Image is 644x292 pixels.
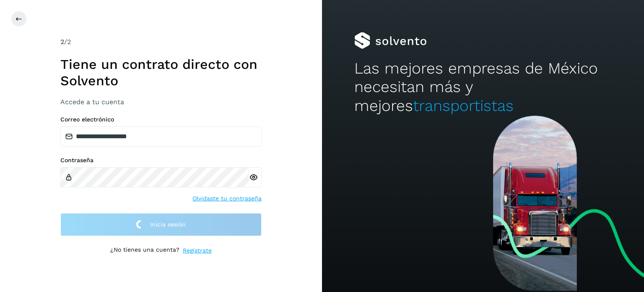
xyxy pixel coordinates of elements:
label: Correo electrónico [60,116,262,123]
h2: Las mejores empresas de México necesitan más y mejores [354,59,612,115]
button: Inicia sesión [60,213,262,236]
p: ¿No tienes una cuenta? [110,246,179,255]
a: Regístrate [183,246,212,255]
h1: Tiene un contrato directo con Solvento [60,56,262,89]
div: /2 [60,37,262,47]
a: Olvidaste tu contraseña [192,194,262,203]
span: Inicia sesión [150,221,186,227]
span: 2 [60,38,64,46]
span: transportistas [413,97,514,115]
h3: Accede a tu cuenta [60,98,262,106]
label: Contraseña [60,157,262,164]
